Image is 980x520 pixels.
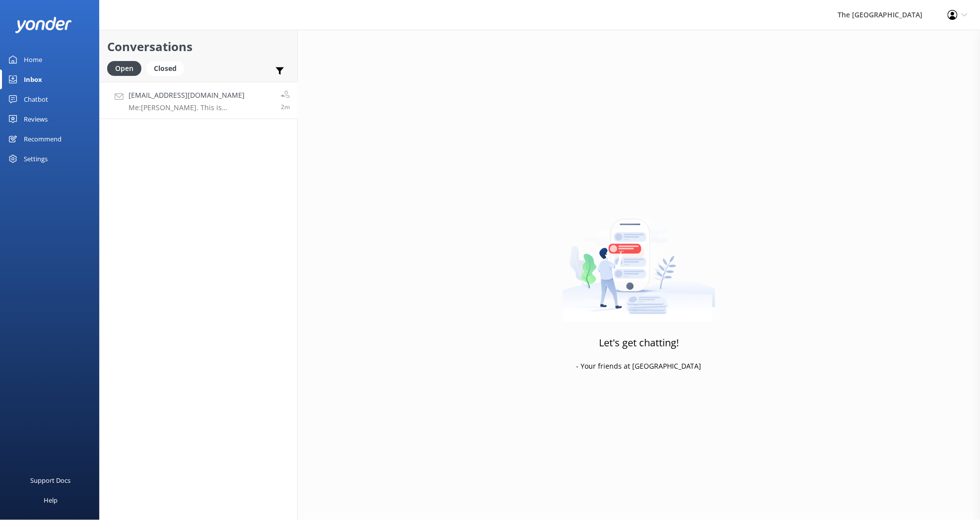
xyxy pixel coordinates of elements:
[100,82,297,119] a: [EMAIL_ADDRESS][DOMAIN_NAME]Me:[PERSON_NAME]. This is [PERSON_NAME] from the reservations. I will...
[146,63,189,73] a: Closed
[24,109,48,129] div: Reviews
[107,37,290,56] h2: Conversations
[24,50,42,69] div: Home
[599,335,679,351] h3: Let's get chatting!
[129,90,273,101] h4: [EMAIL_ADDRESS][DOMAIN_NAME]
[15,17,72,33] img: yonder-white-logo.png
[146,61,184,76] div: Closed
[107,61,141,76] div: Open
[31,470,71,490] div: Support Docs
[562,198,716,322] img: artwork of a man stealing a conversation from at giant smartphone
[129,103,273,112] p: Me: [PERSON_NAME]. This is [PERSON_NAME] from the reservations. I will send you an email in a few.
[281,103,290,111] span: Oct 05 2025 03:16pm (UTC -10:00) Pacific/Honolulu
[24,149,48,169] div: Settings
[24,69,42,89] div: Inbox
[24,89,48,109] div: Chatbot
[576,361,702,372] p: - Your friends at [GEOGRAPHIC_DATA]
[24,129,62,149] div: Recommend
[107,63,146,73] a: Open
[44,490,58,510] div: Help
